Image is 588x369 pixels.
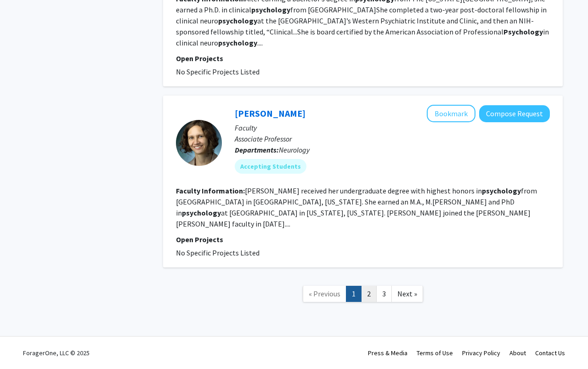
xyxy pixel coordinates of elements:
[218,16,257,25] b: psychology
[235,122,550,133] p: Faculty
[397,289,417,298] span: Next »
[176,186,245,195] b: Faculty Information:
[235,145,279,154] b: Departments:
[482,186,521,195] b: psychology
[279,145,310,154] span: Neurology
[235,159,306,174] mat-chip: Accepting Students
[462,349,500,357] a: Privacy Policy
[309,289,340,298] span: « Previous
[182,208,221,217] b: psychology
[163,277,563,314] nav: Page navigation
[218,38,257,47] b: psychology
[376,286,392,302] a: 3
[417,349,453,357] a: Terms of Use
[479,105,550,122] button: Compose Request to Anja Soldan
[346,286,362,302] a: 1
[361,286,377,302] a: 2
[235,108,305,119] a: [PERSON_NAME]
[235,133,550,144] p: Associate Professor
[535,349,565,357] a: Contact Us
[176,248,260,257] span: No Specific Projects Listed
[23,337,90,369] div: ForagerOne, LLC © 2025
[7,328,39,362] iframe: Chat
[427,105,475,122] button: Add Anja Soldan to Bookmarks
[503,27,543,36] b: Psychology
[176,53,550,64] p: Open Projects
[509,349,526,357] a: About
[391,286,423,302] a: Next
[251,5,290,14] b: psychology
[303,286,346,302] a: Previous Page
[176,234,550,245] p: Open Projects
[176,67,260,76] span: No Specific Projects Listed
[368,349,407,357] a: Press & Media
[176,186,537,228] fg-read-more: [PERSON_NAME] received her undergraduate degree with highest honors in from [GEOGRAPHIC_DATA] in ...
